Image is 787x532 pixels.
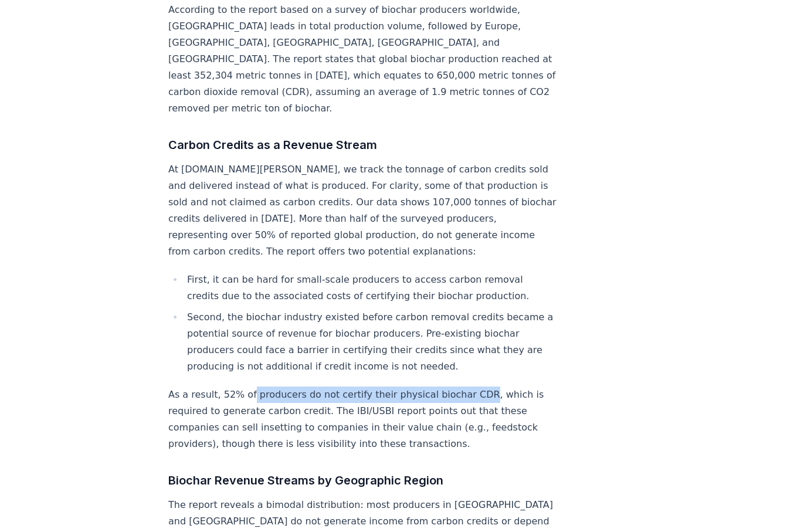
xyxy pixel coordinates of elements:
[184,272,557,304] li: First, it can be hard for small-scale producers to access carbon removal credits due to the assoc...
[168,471,557,490] h3: Biochar Revenue Streams by Geographic Region
[184,309,557,375] li: Second, the biochar industry existed before carbon removal credits became a potential source of r...
[168,2,557,117] p: According to the report based on a survey of biochar producers worldwide, [GEOGRAPHIC_DATA] leads...
[168,161,557,260] p: At [DOMAIN_NAME][PERSON_NAME], we track the tonnage of carbon credits sold and delivered instead ...
[168,135,557,154] h3: Carbon Credits as a Revenue Stream
[168,387,557,452] p: As a result, 52% of producers do not certify their physical biochar CDR, which is required to gen...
